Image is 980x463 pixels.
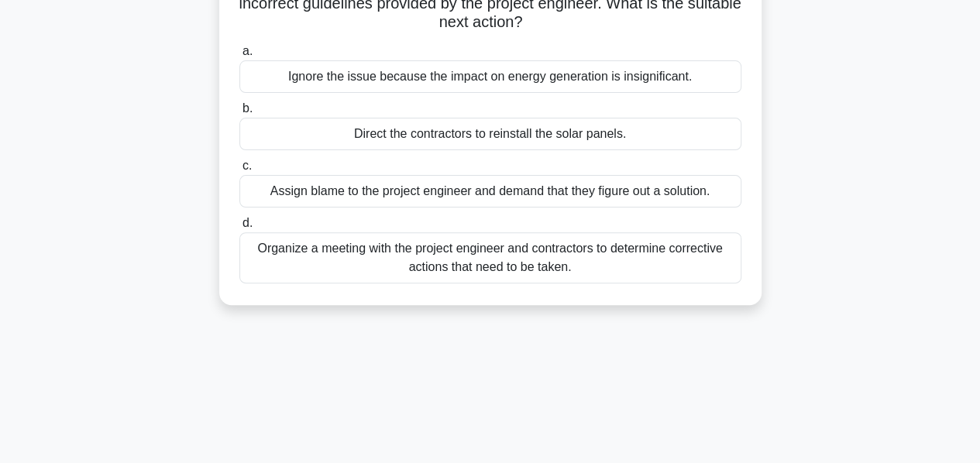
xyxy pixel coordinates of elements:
span: c. [242,159,252,172]
div: Direct the contractors to reinstall the solar panels. [239,118,741,150]
span: a. [242,44,253,57]
span: b. [242,101,253,115]
div: Assign blame to the project engineer and demand that they figure out a solution. [239,175,741,207]
div: Organize a meeting with the project engineer and contractors to determine corrective actions that... [239,232,741,283]
div: Ignore the issue because the impact on energy generation is insignificant. [239,60,741,93]
span: d. [242,216,253,229]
